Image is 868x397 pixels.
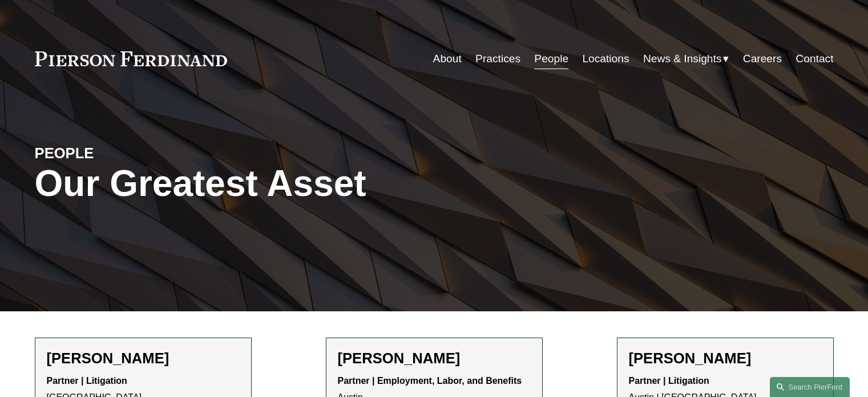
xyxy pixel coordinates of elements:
a: Careers [743,48,782,70]
h4: PEOPLE [35,144,235,162]
strong: Partner | Litigation [629,376,709,386]
h2: [PERSON_NAME] [629,350,822,367]
strong: Partner | Employment, Labor, and Benefits [338,376,522,386]
span: News & Insights [643,49,722,69]
a: Contact [796,48,833,70]
h2: [PERSON_NAME] [47,350,240,367]
h1: Our Greatest Asset [35,163,567,204]
strong: Partner | Litigation [47,376,127,386]
a: Locations [582,48,629,70]
a: People [534,48,568,70]
a: About [433,48,462,70]
a: folder dropdown [643,48,729,70]
a: Search this site [770,377,850,397]
h2: [PERSON_NAME] [338,350,531,367]
a: Practices [475,48,520,70]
